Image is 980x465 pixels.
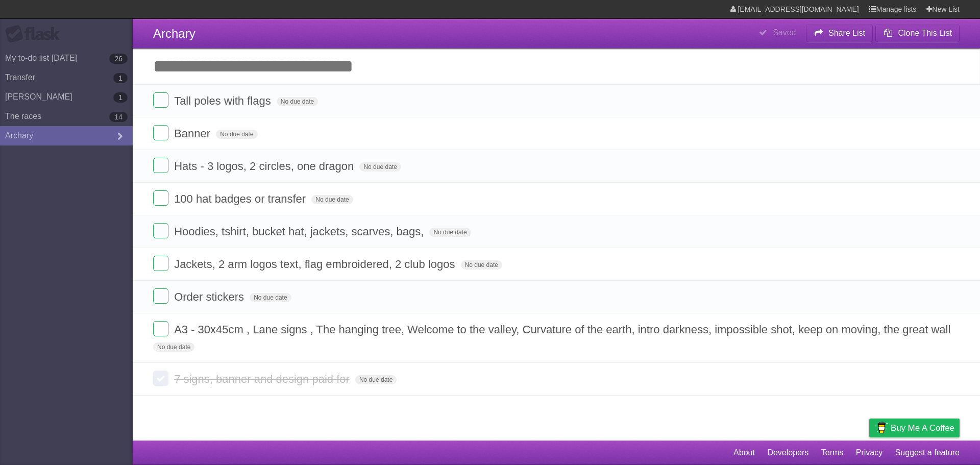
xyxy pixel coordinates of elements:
[806,24,873,42] button: Share List
[429,228,471,237] span: No due date
[153,371,168,386] label: Done
[216,130,257,139] span: No due date
[767,443,808,462] a: Developers
[856,443,883,462] a: Privacy
[113,92,128,103] b: 1
[153,223,168,238] label: Done
[5,25,66,43] div: Flask
[153,342,194,352] span: No due date
[174,94,274,107] span: Tall poles with flags
[153,288,168,304] label: Done
[898,29,952,37] b: Clone This List
[109,54,128,64] b: 26
[359,162,401,172] span: No due date
[828,29,865,37] b: Share List
[174,290,247,303] span: Order stickers
[174,127,213,140] span: Banner
[277,97,318,106] span: No due date
[895,443,960,462] a: Suggest a feature
[461,260,502,270] span: No due date
[733,443,755,462] a: About
[174,323,953,336] span: A3 - 30x45cm , Lane signs , The hanging tree, Welcome to the valley, Curvature of the earth, intr...
[250,293,291,302] span: No due date
[153,158,168,173] label: Done
[174,160,356,173] span: Hats - 3 logos, 2 circles, one dragon
[153,27,195,40] span: Archary
[869,419,960,437] a: Buy me a coffee
[355,375,397,384] span: No due date
[174,258,457,271] span: Jackets, 2 arm logos text, flag embroidered, 2 club logos
[153,190,168,206] label: Done
[773,28,796,37] b: Saved
[153,92,168,108] label: Done
[153,256,168,271] label: Done
[113,73,128,83] b: 1
[153,125,168,140] label: Done
[174,373,352,385] span: 7 signs, banner and design paid for
[174,192,308,205] span: 100 hat badges or transfer
[109,112,128,122] b: 14
[311,195,353,204] span: No due date
[153,321,168,336] label: Done
[174,225,426,238] span: Hoodies, tshirt, bucket hat, jackets, scarves, bags,
[875,24,960,42] button: Clone This List
[891,419,954,437] span: Buy me a coffee
[874,419,888,436] img: Buy me a coffee
[821,443,844,462] a: Terms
